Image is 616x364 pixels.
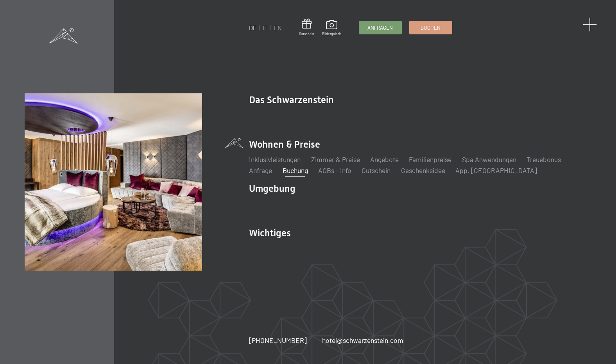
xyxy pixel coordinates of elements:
a: Treuebonus [526,155,561,164]
a: EN [274,24,282,31]
a: Inklusivleistungen [249,155,301,164]
a: Bildergalerie [322,20,342,36]
span: Buchen [421,24,441,31]
a: hotel@schwarzenstein.com [322,335,403,345]
a: DE [249,24,257,31]
a: App. [GEOGRAPHIC_DATA] [455,166,537,175]
a: Angebote [370,155,399,164]
span: Anfragen [367,24,393,31]
a: Gutschein [362,166,390,175]
span: [PHONE_NUMBER] [249,336,307,344]
a: Anfragen [359,21,401,34]
a: Zimmer & Preise [311,155,360,164]
span: Gutschein [299,32,314,36]
a: AGBs - Info [318,166,351,175]
span: Bildergalerie [322,32,342,36]
a: Buchen [410,21,452,34]
a: Gutschein [299,19,314,36]
a: Familienpreise [409,155,451,164]
a: Buchung [283,166,308,175]
a: IT [263,24,268,31]
a: Spa Anwendungen [462,155,516,164]
a: Anfrage [249,166,272,175]
a: [PHONE_NUMBER] [249,335,307,345]
a: Geschenksidee [401,166,445,175]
